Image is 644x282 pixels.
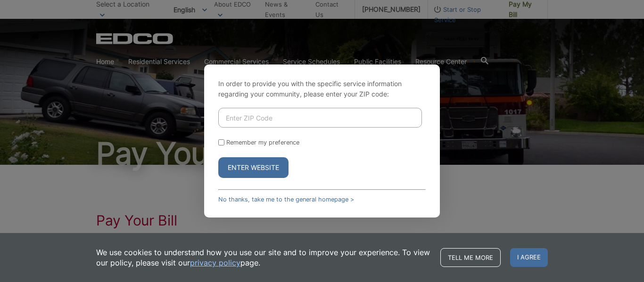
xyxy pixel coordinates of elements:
span: I agree [510,248,548,267]
a: Tell me more [440,248,501,267]
a: privacy policy [190,258,240,268]
p: We use cookies to understand how you use our site and to improve your experience. To view our pol... [96,247,431,268]
label: Remember my preference [226,139,299,146]
input: Enter ZIP Code [218,108,422,128]
a: No thanks, take me to the general homepage > [218,196,354,203]
p: In order to provide you with the specific service information regarding your community, please en... [218,79,426,99]
button: Enter Website [218,157,289,178]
